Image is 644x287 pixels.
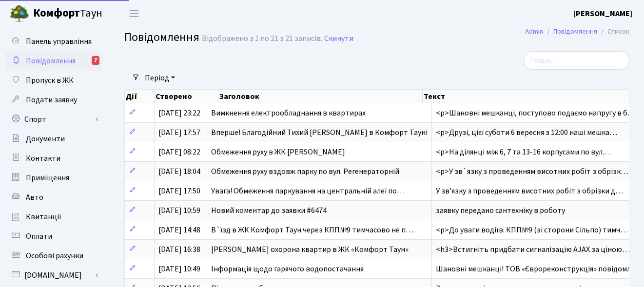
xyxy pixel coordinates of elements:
span: Приміщення [26,172,69,183]
span: Квитанції [26,211,61,222]
input: Пошук... [524,51,629,70]
span: В`їзд в ЖК Комфорт Таун через КПП№9 тимчасово не п… [211,225,413,235]
span: [DATE] 10:49 [158,264,200,274]
span: [DATE] 08:22 [158,147,200,157]
span: Контакти [26,153,60,164]
span: Інформація щодо гарячого водопостачання [211,264,364,274]
span: Таун [33,5,102,22]
span: [DATE] 17:50 [158,186,200,196]
span: У звʼязку з проведенням висотних робіт з обрізки д… [436,186,623,196]
th: Заголовок [218,90,423,103]
span: Панель управління [26,36,92,47]
span: заявку передано сантехніку в роботу [436,205,565,216]
span: Увага! Обмеження паркування на центральній алеї по… [211,186,405,196]
a: Повідомлення7 [5,51,102,71]
span: <p>На ділянці між 6, 7 та 13-16 корпусами по вул.… [436,147,612,157]
span: [DATE] 10:59 [158,205,200,216]
span: [DATE] 18:04 [158,166,200,177]
span: [DATE] 23:22 [158,108,200,118]
a: [PERSON_NAME] [573,8,632,19]
span: Повідомлення [124,29,199,46]
a: Приміщення [5,168,102,188]
a: Панель управління [5,32,102,51]
span: Документи [26,134,65,144]
a: Admin [525,26,543,37]
span: Оплати [26,231,52,242]
a: Період [141,70,179,86]
div: Відображено з 1 по 21 з 21 записів. [202,34,322,43]
span: <p>Друзі, цієї суботи 6 вересня з 12:00 наші мешка… [436,127,617,138]
span: <p>До уваги водіїв. КПП№9 (зі сторони Сільпо) тимч… [436,225,628,235]
nav: breadcrumb [510,21,644,42]
th: Дії [125,90,155,103]
th: Текст [423,90,629,103]
span: Авто [26,192,43,203]
span: Вперше! Благодійний Тихий [PERSON_NAME] в Комфорт Тауні [211,127,428,138]
span: <p>У зв`язку з проведенням висотних робіт з обрізк… [436,166,628,177]
div: 7 [92,56,99,65]
li: Список [597,26,629,37]
span: <h3>Встигніть придбати сигналізацію AJAX за ціною… [436,244,630,255]
span: Повідомлення [26,56,76,66]
a: Спорт [5,110,102,129]
a: Документи [5,129,102,149]
a: Скинути [324,34,353,43]
span: Особові рахунки [26,250,83,261]
a: Квитанції [5,207,102,227]
span: Вимкнення електрообладнання в квартирах [211,108,366,118]
a: Авто [5,188,102,207]
span: [DATE] 14:48 [158,225,200,235]
a: Подати заявку [5,90,102,110]
button: Переключити навігацію [122,5,146,21]
img: logo.png [10,4,29,23]
b: [PERSON_NAME] [573,8,632,19]
a: Оплати [5,227,102,246]
th: Створено [155,90,218,103]
span: [DATE] 17:57 [158,127,200,138]
a: Пропуск в ЖК [5,71,102,90]
a: Контакти [5,149,102,168]
span: [PERSON_NAME] охорона квартир в ЖК «Комфорт Таун» [211,244,409,255]
span: Обмеження руху в ЖК [PERSON_NAME] [211,147,345,157]
span: <p>Шановні мешканці, поступово подаємо напругу в б… [436,108,635,118]
span: Новий коментар до заявки #6474 [211,205,327,216]
span: [DATE] 16:38 [158,244,200,255]
span: Шановні мешканці! ТОВ «Єврореконструкція» повідомл… [436,264,639,274]
span: Обмеження руху вздовж парку по вул. Регенераторній [211,166,399,177]
span: Пропуск в ЖК [26,75,74,86]
span: Подати заявку [26,95,77,105]
a: [DOMAIN_NAME] [5,266,102,285]
a: Особові рахунки [5,246,102,266]
b: Комфорт [33,5,80,21]
a: Повідомлення [553,26,597,37]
